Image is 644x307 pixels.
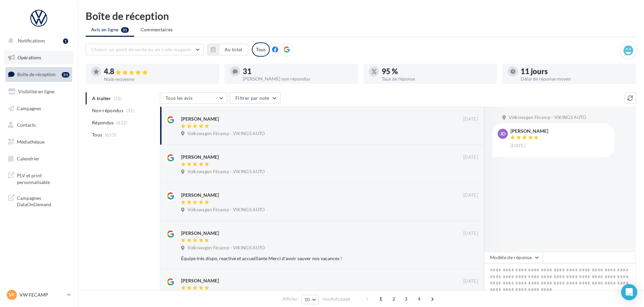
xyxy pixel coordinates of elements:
[243,76,353,81] div: [PERSON_NAME] non répondus
[187,169,265,175] span: Volkswagen Fécamp - VIKINGS AUTO
[382,68,492,75] div: 95 %
[63,38,68,44] div: 1
[181,230,219,237] div: [PERSON_NAME]
[181,116,219,122] div: [PERSON_NAME]
[17,193,69,208] span: Campagnes DataOnDemand
[104,77,214,82] div: Note moyenne
[283,296,298,302] span: Afficher
[463,231,478,237] span: [DATE]
[401,294,411,304] span: 3
[141,26,173,33] span: Commentaires
[252,42,270,57] div: Tous
[18,55,41,60] span: Opérations
[4,34,71,48] button: Notifications 1
[4,191,74,211] a: Campagnes DataOnDemand
[86,11,636,21] div: Boîte de réception
[86,44,204,55] button: Choisir un point de vente ou un code magasin
[382,76,492,81] div: Taux de réponse
[187,245,265,251] span: Volkswagen Fécamp - VIKINGS AUTO
[181,192,219,198] div: [PERSON_NAME]
[510,143,525,149] span: [DATE]
[17,71,56,77] span: Boîte de réception
[104,68,214,75] div: 4.8
[4,101,74,116] a: Campagnes
[463,278,478,284] span: [DATE]
[510,129,548,133] div: [PERSON_NAME]
[91,47,191,52] span: Choisir un point de vente ou un code magasin
[4,152,74,166] a: Calendrier
[17,122,36,128] span: Contacts
[9,291,15,298] span: VF
[322,296,350,302] span: résultats/page
[304,297,310,302] span: 10
[181,277,219,284] div: [PERSON_NAME]
[207,44,248,55] button: Au total
[4,118,74,132] a: Contacts
[160,92,227,104] button: Tous les avis
[521,76,631,81] div: Délai de réponse moyen
[388,294,399,304] span: 2
[62,72,69,78] div: 31
[126,108,135,113] span: (31)
[621,284,637,300] div: Open Intercom Messenger
[4,135,74,149] a: Médiathèque
[509,115,586,121] span: Volkswagen Fécamp - VIKINGS AUTO
[521,68,631,75] div: 11 jours
[219,44,248,55] button: Au total
[484,252,543,263] button: Modèle de réponse
[375,294,386,304] span: 1
[463,192,478,198] span: [DATE]
[92,131,102,138] span: Tous
[17,105,41,111] span: Campagnes
[4,85,74,99] a: Visibilité en ligne
[20,291,64,298] p: VW FECAMP
[92,107,123,114] span: Non répondus
[414,294,425,304] span: 4
[187,131,265,137] span: Volkswagen Fécamp - VIKINGS AUTO
[17,171,69,185] span: PLV et print personnalisable
[92,119,114,126] span: Répondus
[4,67,74,82] a: Boîte de réception31
[166,95,193,101] span: Tous les avis
[181,255,434,262] div: Équipe très dispo, reactive et accueillante Merci d'avoir sauver nos vacances !
[18,38,45,43] span: Notifications
[18,89,54,94] span: Visibilité en ligne
[463,116,478,122] span: [DATE]
[17,156,39,161] span: Calendrier
[17,139,45,145] span: Médiathèque
[4,168,74,188] a: PLV et print personnalisable
[4,51,74,65] a: Opérations
[187,207,265,213] span: Volkswagen Fécamp - VIKINGS AUTO
[463,154,478,160] span: [DATE]
[243,68,353,75] div: 31
[500,130,505,137] span: JD
[301,295,319,304] button: 10
[5,288,72,301] a: VF VW FECAMP
[105,132,116,137] span: (653)
[181,154,219,160] div: [PERSON_NAME]
[116,120,128,125] span: (622)
[230,92,281,104] button: Filtrer par note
